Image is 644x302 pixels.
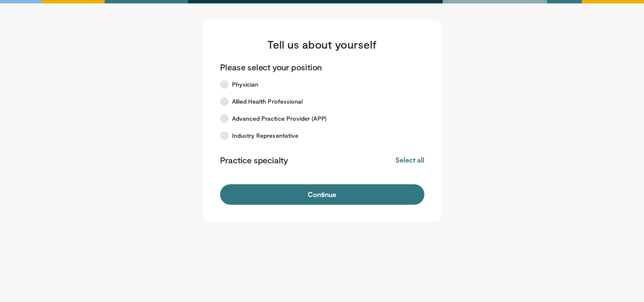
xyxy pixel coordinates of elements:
[220,38,424,51] h3: Tell us about yourself
[220,154,288,166] p: Practice specialty
[395,155,424,165] button: Select all
[232,131,299,140] span: Industry Representative
[220,61,322,73] p: Please select your position
[232,80,259,89] span: Physician
[220,184,424,205] button: Continue
[232,97,303,106] span: Allied Health Professional
[232,114,326,123] span: Advanced Practice Provider (APP)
